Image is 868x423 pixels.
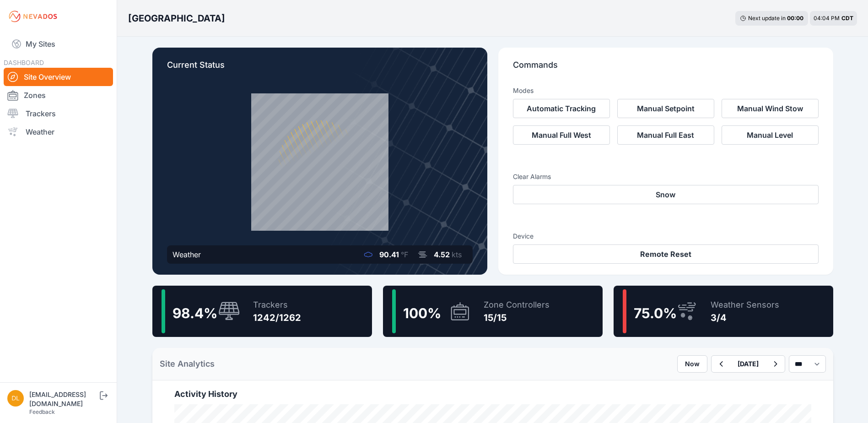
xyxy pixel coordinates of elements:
[787,15,803,22] div: 00 : 00
[253,298,301,311] div: Trackers
[513,99,610,118] button: Automatic Tracking
[379,250,399,259] span: 90.41
[173,249,201,260] div: Weather
[748,15,786,22] span: Next update in
[403,305,441,321] span: 100 %
[152,286,372,337] a: 98.4%Trackers1242/1262
[617,99,714,118] button: Manual Setpoint
[617,125,714,145] button: Manual Full East
[253,311,301,324] div: 1242/1262
[4,123,113,141] a: Weather
[383,286,603,337] a: 100%Zone Controllers15/15
[7,390,24,407] img: dlay@prim.com
[160,358,215,370] h2: Site Analytics
[484,298,550,311] div: Zone Controllers
[128,6,225,30] nav: Breadcrumb
[814,15,840,22] span: 04:04 PM
[634,305,677,321] span: 75.0 %
[513,86,534,95] h3: Modes
[722,99,819,118] button: Manual Wind Stow
[677,355,707,373] button: Now
[513,244,819,264] button: Remote Reset
[841,15,853,22] span: CDT
[4,59,44,66] span: DASHBOARD
[4,104,113,123] a: Trackers
[730,356,766,372] button: [DATE]
[167,59,473,79] p: Current Status
[4,33,113,55] a: My Sites
[513,125,610,145] button: Manual Full West
[29,408,55,415] a: Feedback
[452,250,462,259] span: kts
[4,86,113,104] a: Zones
[401,250,408,259] span: °F
[29,390,98,408] div: [EMAIL_ADDRESS][DOMAIN_NAME]
[711,311,779,324] div: 3/4
[484,311,550,324] div: 15/15
[722,125,819,145] button: Manual Level
[128,12,225,25] h3: [GEOGRAPHIC_DATA]
[614,286,833,337] a: 75.0%Weather Sensors3/4
[7,9,59,24] img: Nevados
[711,298,779,311] div: Weather Sensors
[513,232,819,241] h3: Device
[513,172,819,181] h3: Clear Alarms
[4,68,113,86] a: Site Overview
[513,185,819,204] button: Snow
[513,59,819,79] p: Commands
[173,305,217,321] span: 98.4 %
[174,388,811,401] h2: Activity History
[434,250,450,259] span: 4.52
